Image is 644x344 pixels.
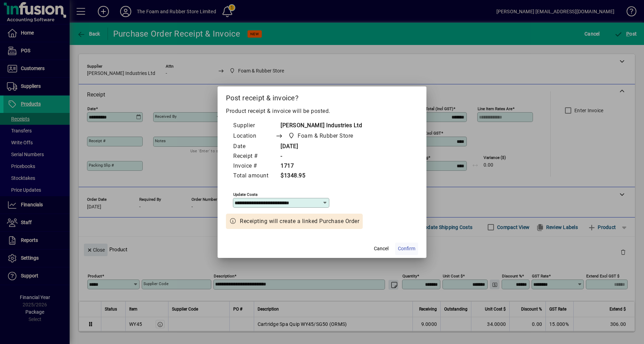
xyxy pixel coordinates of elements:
td: [PERSON_NAME] Industries Ltd [275,121,367,131]
td: Date [233,142,275,152]
p: Product receipt & invoice will be posted. [226,107,418,115]
td: Receipt # [233,152,275,161]
button: Confirm [395,243,418,255]
td: - [275,152,367,161]
td: $1348.95 [275,171,367,181]
td: Invoice # [233,161,275,171]
span: Receipting will create a linked Purchase Order [240,217,359,225]
td: [DATE] [275,142,367,152]
td: Supplier [233,121,275,131]
td: Total amount [233,171,275,181]
mat-label: Update costs [233,192,258,197]
span: Confirm [398,245,415,252]
span: Cancel [374,245,388,252]
button: Cancel [370,243,392,255]
td: Location [233,131,275,142]
span: Foam & Rubber Store [286,131,356,141]
h2: Post receipt & invoice? [218,86,426,107]
span: Foam & Rubber Store [298,132,353,140]
td: 1717 [275,161,367,171]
